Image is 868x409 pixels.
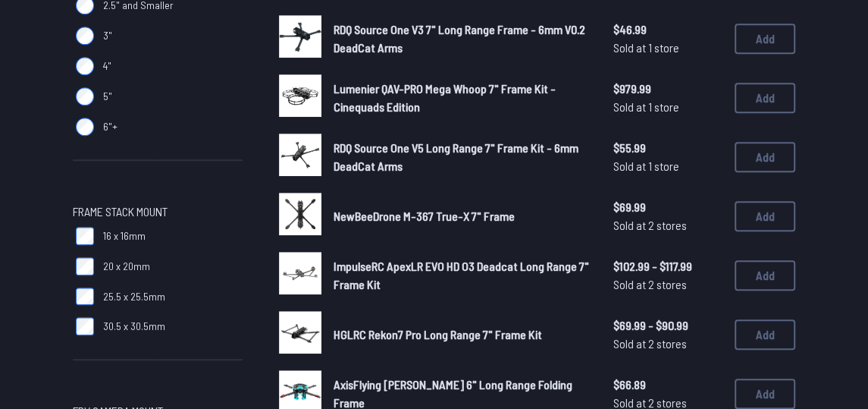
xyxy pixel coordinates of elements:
[735,24,795,54] button: Add
[735,379,795,409] button: Add
[613,257,722,275] span: $102.99 - $117.99
[76,288,94,306] input: 25.5 x 25.5mm
[613,275,722,294] span: Sold at 2 stores
[279,74,321,117] img: image
[735,201,795,231] button: Add
[613,316,722,335] span: $69.99 - $90.99
[613,335,722,353] span: Sold at 2 stores
[279,193,321,235] img: image
[613,139,722,157] span: $55.99
[76,87,94,105] input: 5"
[279,134,321,181] a: image
[735,142,795,172] button: Add
[76,317,94,335] input: 30.5 x 30.5mm
[103,259,150,274] span: 20 x 20mm
[279,15,321,58] img: image
[613,98,722,116] span: Sold at 1 store
[103,119,118,134] span: 6"+
[613,157,722,175] span: Sold at 1 store
[73,203,168,221] span: Frame Stack Mount
[103,89,112,104] span: 5"
[279,311,321,358] a: image
[76,118,94,136] input: 6"+
[334,257,589,294] a: ImpulseRC ApexLR EVO HD O3 Deadcat Long Range 7" Frame Kit
[103,289,165,304] span: 25.5 x 25.5mm
[613,198,722,216] span: $69.99
[103,58,111,74] span: 4"
[334,139,589,175] a: RDQ Source One V5 Long Range 7" Frame Kit - 6mm DeadCat Arms
[279,134,321,176] img: image
[76,27,94,45] input: 3"
[613,80,722,98] span: $979.99
[279,15,321,62] a: image
[279,193,321,240] a: image
[334,207,589,225] a: NewBeeDrone M-367 True-X 7" Frame
[334,209,515,223] span: NewBeeDrone M-367 True-X 7" Frame
[279,311,321,354] img: image
[613,216,722,234] span: Sold at 2 stores
[735,83,795,113] button: Add
[279,74,321,121] a: image
[279,252,321,294] img: image
[103,319,165,334] span: 30.5 x 30.5mm
[279,252,321,299] a: image
[613,20,722,39] span: $46.99
[334,259,589,291] span: ImpulseRC ApexLR EVO HD O3 Deadcat Long Range 7" Frame Kit
[334,327,542,341] span: HGLRC Rekon7 Pro Long Range 7" Frame Kit
[735,260,795,291] button: Add
[76,57,94,75] input: 4"
[613,376,722,394] span: $66.89
[103,228,146,244] span: 16 x 16mm
[334,81,556,114] span: Lumenier QAV-PRO Mega Whoop 7" Frame Kit - Cinequads Edition
[103,28,112,43] span: 3"
[334,140,578,173] span: RDQ Source One V5 Long Range 7" Frame Kit - 6mm DeadCat Arms
[334,20,589,57] a: RDQ Source One V3 7" Long Range Frame - 6mm V0.2 DeadCat Arms
[735,319,795,350] button: Add
[613,39,722,57] span: Sold at 1 store
[334,22,585,55] span: RDQ Source One V3 7" Long Range Frame - 6mm V0.2 DeadCat Arms
[334,80,589,116] a: Lumenier QAV-PRO Mega Whoop 7" Frame Kit - Cinequads Edition
[76,257,94,275] input: 20 x 20mm
[76,227,94,245] input: 16 x 16mm
[334,326,589,344] a: HGLRC Rekon7 Pro Long Range 7" Frame Kit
